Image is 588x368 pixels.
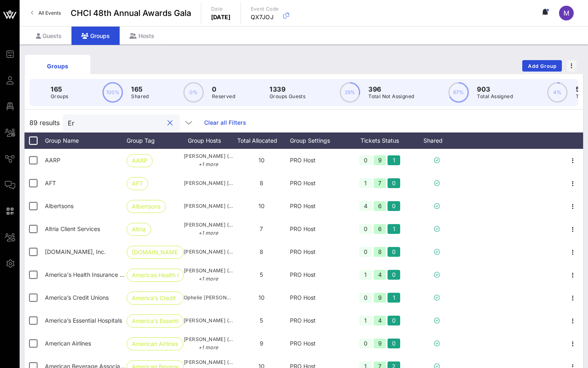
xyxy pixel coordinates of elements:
[368,92,414,101] p: Total Not Assigned
[211,5,231,13] p: Date
[131,84,149,94] p: 165
[184,202,233,210] span: [PERSON_NAME] ([EMAIL_ADDRESS][PERSON_NAME][DOMAIN_NAME])
[388,178,400,188] div: 0
[374,247,386,257] div: 8
[359,270,372,280] div: 1
[374,293,386,303] div: 9
[374,155,386,165] div: 9
[388,316,400,325] div: 0
[269,92,305,101] p: Groups Guests
[260,225,263,232] span: 7
[26,27,71,45] div: Guests
[131,92,149,101] p: Shared
[184,343,233,352] p: +1 more
[359,339,372,348] div: 0
[359,293,372,303] div: 0
[45,225,100,232] span: Altria Client Services
[477,92,513,101] p: Total Assigned
[184,152,233,168] span: [PERSON_NAME] ([EMAIL_ADDRESS][DOMAIN_NAME])
[260,271,263,278] span: 5
[388,247,400,257] div: 0
[132,223,146,236] span: Altria
[45,157,60,164] span: AARP
[132,246,178,258] span: [DOMAIN_NAME], Inc.
[71,27,120,45] div: Groups
[45,317,122,324] span: America’s Essential Hospitals
[204,118,246,127] a: Clear all Filters
[359,247,372,257] div: 0
[368,84,414,94] p: 396
[132,338,178,350] span: American Airlines
[290,218,347,240] div: PRO Host
[45,202,73,209] span: Albertsons
[51,84,68,94] p: 165
[528,63,557,69] span: Add Group
[167,119,173,127] button: clear icon
[374,316,386,325] div: 4
[359,224,372,234] div: 0
[184,229,233,237] p: +1 more
[184,248,233,256] span: [PERSON_NAME] ([PERSON_NAME][EMAIL_ADDRESS][DOMAIN_NAME])
[374,339,386,348] div: 9
[388,293,400,303] div: 1
[184,179,233,187] span: [PERSON_NAME] [PERSON_NAME] ([EMAIL_ADDRESS][DOMAIN_NAME])
[132,269,178,281] span: Americas Health I…
[184,160,233,168] p: +1 more
[290,263,347,286] div: PRO Host
[184,294,233,302] span: Ophelie [PERSON_NAME] ([EMAIL_ADDRESS][DOMAIN_NAME])
[359,155,372,165] div: 0
[374,224,386,234] div: 6
[251,5,279,13] p: Event Code
[184,221,233,237] span: [PERSON_NAME] ([PERSON_NAME][EMAIL_ADDRESS][PERSON_NAME][DOMAIN_NAME])
[258,157,265,164] span: 10
[31,62,84,70] div: Groups
[45,271,150,278] span: America's Health Insurance Plan (AHIP)
[45,180,56,186] span: AFT
[212,84,235,94] p: 0
[269,84,305,94] p: 1339
[211,13,231,21] p: [DATE]
[290,309,347,332] div: PRO Host
[251,13,279,21] p: QX7JOJ
[388,270,400,280] div: 0
[563,9,569,17] span: M
[184,267,233,283] span: [PERSON_NAME] ([EMAIL_ADDRESS][DOMAIN_NAME])
[132,155,147,167] span: AARP
[258,202,265,209] span: 10
[388,201,400,211] div: 0
[184,335,233,352] span: [PERSON_NAME] ([PERSON_NAME][EMAIL_ADDRESS][PERSON_NAME][DOMAIN_NAME])
[374,270,386,280] div: 4
[45,132,127,149] div: Group Name
[290,286,347,309] div: PRO Host
[388,224,400,234] div: 1
[45,340,91,347] span: American Airlines
[184,316,233,325] span: [PERSON_NAME] ([EMAIL_ADDRESS][DOMAIN_NAME])
[184,132,233,149] div: Group Hosts
[347,132,412,149] div: Tickets Status
[290,149,347,172] div: PRO Host
[51,92,68,101] p: Groups
[388,155,400,165] div: 1
[290,332,347,355] div: PRO Host
[71,7,191,19] span: CHCI 48th Annual Awards Gala
[184,275,233,283] p: +1 more
[29,118,60,128] span: 89 results
[26,7,66,20] a: All Events
[412,132,461,149] div: Shared
[258,294,265,301] span: 10
[290,195,347,218] div: PRO Host
[388,339,400,348] div: 0
[132,177,143,190] span: AFT
[522,60,562,72] button: Add Group
[374,178,386,188] div: 7
[559,6,574,20] div: M
[45,248,106,255] span: Amazon.com, Inc.
[290,240,347,263] div: PRO Host
[132,200,160,213] span: Albertsons
[260,340,263,347] span: 9
[290,132,347,149] div: Group Settings
[359,316,372,325] div: 1
[260,248,263,255] span: 8
[359,178,372,188] div: 1
[359,201,372,211] div: 4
